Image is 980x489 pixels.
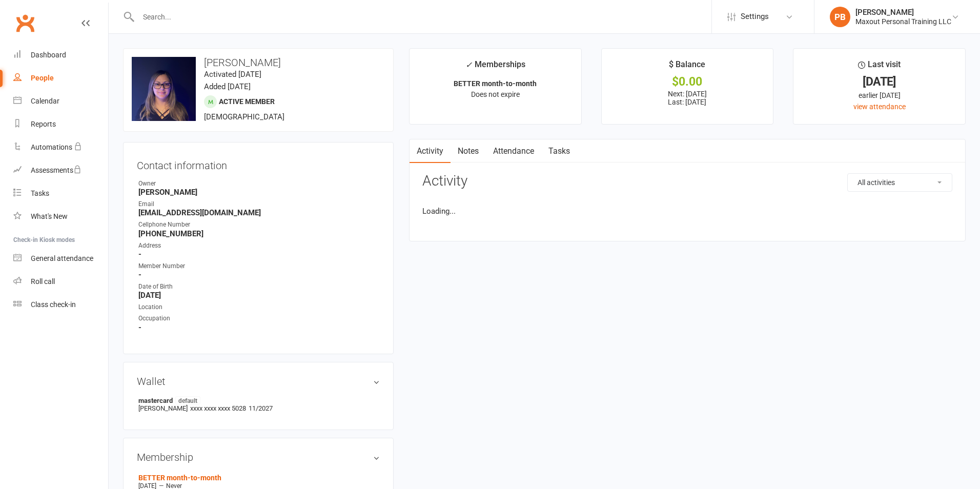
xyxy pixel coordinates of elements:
[669,58,705,76] div: $ Balance
[13,159,108,182] a: Assessments
[422,173,952,189] h3: Activity
[31,277,55,286] div: Roll call
[138,188,380,197] strong: [PERSON_NAME]
[138,220,380,230] div: Cellphone Number
[135,10,712,24] input: Search...
[31,143,72,151] div: Automations
[858,58,901,76] div: Last visit
[138,241,380,251] div: Address
[138,229,380,238] strong: [PHONE_NUMBER]
[12,10,38,36] a: Clubworx
[611,90,764,106] p: Next: [DATE] Last: [DATE]
[138,199,380,209] div: Email
[13,136,108,159] a: Automations
[422,205,952,217] li: Loading...
[13,247,108,270] a: General attendance kiosk mode
[451,139,486,163] a: Notes
[541,139,577,163] a: Tasks
[138,291,380,300] strong: [DATE]
[465,58,525,77] div: Memberships
[219,97,275,106] span: Active member
[138,396,375,404] strong: mastercard
[137,156,380,171] h3: Contact information
[31,97,59,105] div: Calendar
[13,205,108,228] a: What's New
[204,112,284,121] span: [DEMOGRAPHIC_DATA]
[175,396,200,404] span: default
[31,74,54,82] div: People
[138,323,380,332] strong: -
[13,67,108,90] a: People
[132,57,385,68] h3: [PERSON_NAME]
[138,282,380,292] div: Date of Birth
[471,90,520,98] span: Does not expire
[13,270,108,293] a: Roll call
[138,208,380,217] strong: [EMAIL_ADDRESS][DOMAIN_NAME]
[611,76,764,87] div: $0.00
[465,60,472,70] i: ✓
[204,70,261,79] time: Activated [DATE]
[137,395,380,414] li: [PERSON_NAME]
[137,376,380,387] h3: Wallet
[31,300,76,309] div: Class check-in
[249,404,273,412] span: 11/2027
[853,103,906,111] a: view attendance
[410,139,451,163] a: Activity
[31,51,66,59] div: Dashboard
[803,76,956,87] div: [DATE]
[132,57,196,121] img: image1649102495.png
[138,474,221,482] a: BETTER month-to-month
[855,8,951,17] div: [PERSON_NAME]
[137,452,380,463] h3: Membership
[13,90,108,113] a: Calendar
[31,189,49,197] div: Tasks
[803,90,956,101] div: earlier [DATE]
[138,261,380,271] div: Member Number
[138,314,380,323] div: Occupation
[13,44,108,67] a: Dashboard
[138,250,380,259] strong: -
[830,7,850,27] div: PB
[855,17,951,26] div: Maxout Personal Training LLC
[31,166,81,174] div: Assessments
[486,139,541,163] a: Attendance
[31,120,56,128] div: Reports
[741,5,769,28] span: Settings
[13,293,108,316] a: Class kiosk mode
[204,82,251,91] time: Added [DATE]
[454,79,537,88] strong: BETTER month-to-month
[13,113,108,136] a: Reports
[31,212,68,220] div: What's New
[31,254,93,262] div: General attendance
[138,302,380,312] div: Location
[13,182,108,205] a: Tasks
[190,404,246,412] span: xxxx xxxx xxxx 5028
[138,270,380,279] strong: -
[138,179,380,189] div: Owner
